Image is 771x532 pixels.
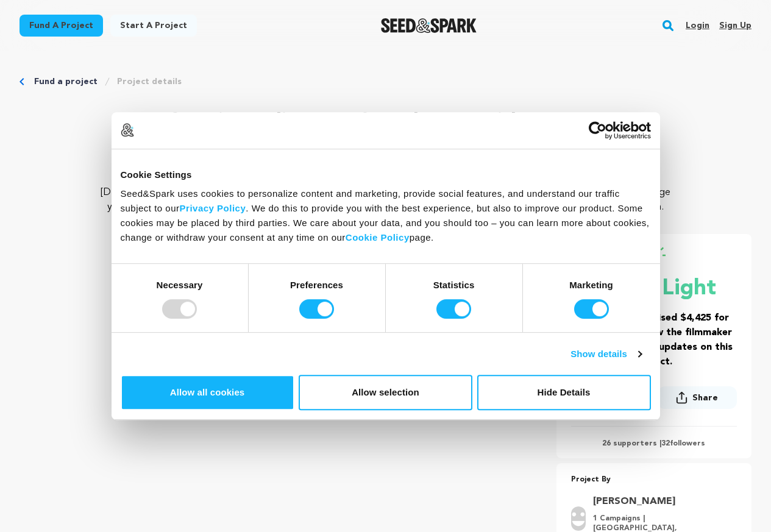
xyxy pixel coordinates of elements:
[20,146,751,161] p: [GEOGRAPHIC_DATA], [GEOGRAPHIC_DATA] | Film Short
[544,121,651,140] a: Usercentrics Cookiebot - opens in a new window
[299,375,472,410] button: Allow selection
[117,76,182,88] a: Project details
[180,203,246,213] a: Privacy Policy
[477,375,651,410] button: Hide Details
[569,280,613,290] strong: Marketing
[20,15,103,37] a: Fund a project
[658,386,737,414] span: Share
[658,386,737,409] button: Share
[20,107,751,137] p: Creating Indigenous Superheroes with Purpose
[571,506,586,531] img: user.png
[593,494,730,509] a: Goto Alissa Stern profile
[34,76,98,88] a: Fund a project
[661,440,670,447] span: 32
[93,185,678,215] p: [DEMOGRAPHIC_DATA] superhero [PERSON_NAME] speak directly with youth through her own social media...
[686,16,709,35] a: Login
[157,280,203,290] strong: Necessary
[346,232,410,243] a: Cookie Policy
[121,375,294,410] button: Allow all cookies
[381,18,477,33] a: Seed&Spark Homepage
[719,16,751,35] a: Sign up
[433,280,475,290] strong: Statistics
[110,15,197,37] a: Start a project
[121,186,651,245] div: Seed&Spark uses cookies to personalize content and marketing, provide social features, and unders...
[121,168,651,182] div: Cookie Settings
[570,347,641,361] a: Show details
[20,76,751,88] div: Breadcrumb
[381,18,477,33] img: Seed&Spark Logo Dark Mode
[692,392,718,404] span: Share
[571,439,737,449] p: 26 supporters | followers
[290,280,343,290] strong: Preferences
[121,123,134,137] img: logo
[20,161,751,176] p: Animation, Teen
[571,473,737,487] p: Project By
